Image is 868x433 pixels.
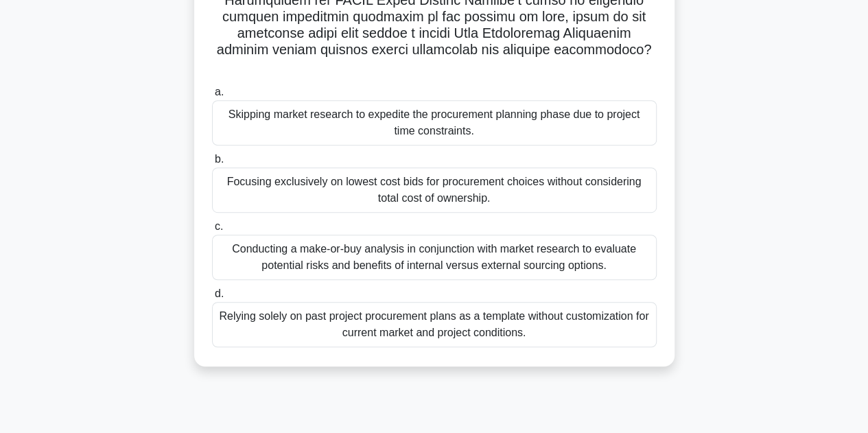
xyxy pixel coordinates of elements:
[215,86,224,97] span: a.
[212,235,657,280] div: Conducting a make-or-buy analysis in conjunction with market research to evaluate potential risks...
[215,220,223,232] span: c.
[212,167,657,213] div: Focusing exclusively on lowest cost bids for procurement choices without considering total cost o...
[215,153,224,165] span: b.
[215,288,224,299] span: d.
[212,302,657,347] div: Relying solely on past project procurement plans as a template without customization for current ...
[212,100,657,145] div: Skipping market research to expedite the procurement planning phase due to project time constraints.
